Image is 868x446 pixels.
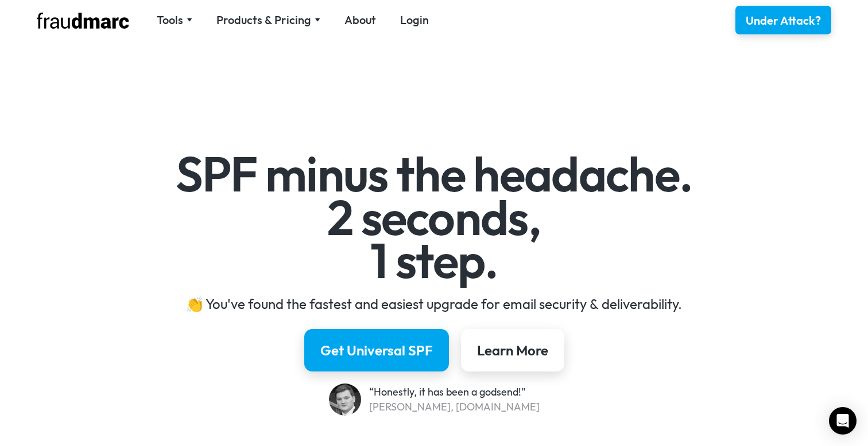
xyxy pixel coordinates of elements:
a: Get Universal SPF [304,329,449,371]
a: About [344,12,376,28]
div: Tools [157,12,183,28]
div: Tools [157,12,192,28]
div: [PERSON_NAME], [DOMAIN_NAME] [369,400,540,414]
div: Under Attack? [746,13,821,29]
div: Products & Pricing [216,12,311,28]
a: Learn More [461,329,564,371]
div: “Honestly, it has been a godsend!” [369,385,540,400]
h1: SPF minus the headache. 2 seconds, 1 step. [101,152,768,283]
div: Get Universal SPF [320,341,433,359]
div: Learn More [477,341,548,359]
div: Open Intercom Messenger [829,407,857,435]
div: 👏 You've found the fastest and easiest upgrade for email security & deliverability. [101,295,768,313]
div: Products & Pricing [216,12,320,28]
a: Under Attack? [735,6,831,34]
a: Login [400,12,429,28]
